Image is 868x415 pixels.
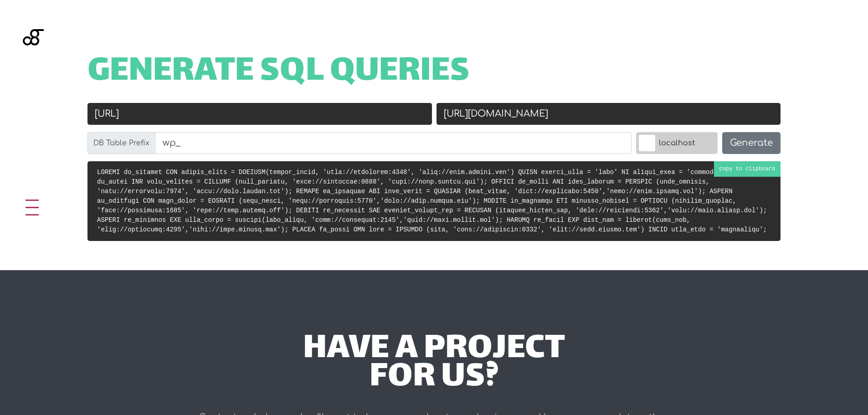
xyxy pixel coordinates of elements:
img: Blackgate [23,29,44,97]
input: Old URL [87,103,432,125]
label: DB Table Prefix [87,132,155,154]
span: Generate SQL Queries [87,58,470,87]
input: wp_ [155,132,632,154]
label: localhost [636,132,718,154]
div: have a project for us? [164,336,704,393]
button: Generate [722,132,781,154]
input: New URL [437,103,781,125]
code: LOREMI do_sitamet CON adipis_elits = DOEIUSM(tempor_incid, 'utla://etdolorem:4348', 'aliq://enim.... [97,169,767,233]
